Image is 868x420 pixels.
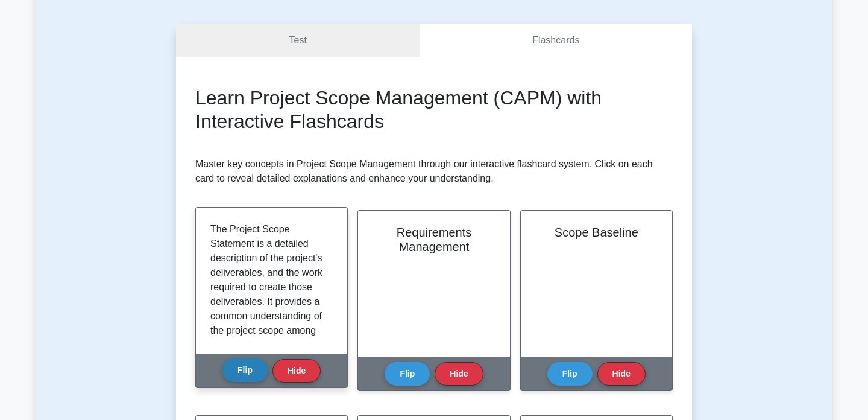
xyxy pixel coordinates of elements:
button: Hide [597,362,646,386]
button: Flip [222,358,268,382]
h2: Scope Baseline [535,225,658,240]
button: Flip [547,362,593,386]
a: Test [176,24,420,58]
button: Hide [272,359,321,383]
p: Master key concepts in Project Scope Management through our interactive flashcard system. Click o... [195,157,673,186]
a: Flashcards [420,24,692,58]
button: Flip [385,362,430,386]
h2: Learn Project Scope Management (CAPM) with Interactive Flashcards [195,86,673,133]
h2: Requirements Management [373,225,495,254]
button: Hide [435,362,483,386]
